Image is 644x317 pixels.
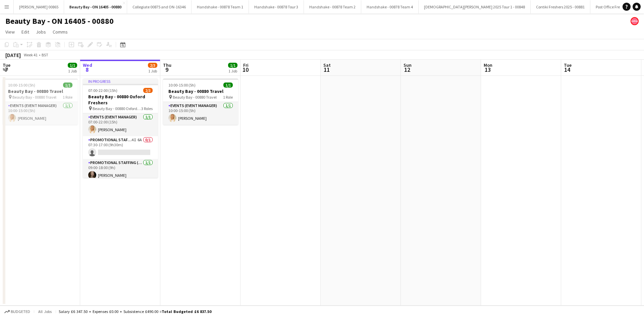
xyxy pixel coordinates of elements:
[3,308,31,315] button: Budgeted
[192,0,249,13] button: Handshake - 00878 Team 1
[11,309,30,314] span: Budgeted
[168,83,196,88] span: 10:00-15:00 (5h)
[36,29,46,35] span: Jobs
[33,28,49,36] a: Jobs
[173,95,217,100] span: Beauty Bay - 00880 Travel
[42,52,48,57] div: BST
[404,62,412,68] span: Sun
[228,68,237,73] div: 1 Job
[3,88,78,94] h3: Beauty Bay - 00880 Travel
[3,78,78,125] app-job-card: 10:00-15:00 (5h)1/1Beauty Bay - 00880 Travel Beauty Bay - 00880 Travel1 RoleEvents (Event Manager...
[484,62,492,68] span: Mon
[83,159,158,182] app-card-role: Promotional Staffing (Brand Ambassadors)1/109:00-18:00 (9h)[PERSON_NAME]
[68,68,77,73] div: 1 Job
[162,66,171,73] span: 9
[50,28,70,36] a: Comms
[12,95,56,100] span: Beauty Bay - 00880 Travel
[37,309,53,314] span: All jobs
[148,68,157,73] div: 1 Job
[564,62,572,68] span: Tue
[83,62,92,68] span: Wed
[163,102,238,125] app-card-role: Events (Event Manager)1/110:00-15:00 (5h)[PERSON_NAME]
[5,16,114,26] h1: Beauty Bay - ON 16405 - 00880
[563,66,572,73] span: 14
[223,83,233,88] span: 1/1
[3,102,78,125] app-card-role: Events (Event Manager)1/110:00-15:00 (5h)[PERSON_NAME]
[323,62,331,68] span: Sat
[141,106,153,111] span: 3 Roles
[3,28,17,36] a: View
[64,0,127,13] button: Beauty Bay - ON 16405 - 00880
[59,309,211,314] div: Salary £6 347.50 + Expenses £0.00 + Subsistence £490.00 =
[83,78,158,178] app-job-card: In progress07:00-22:00 (15h)2/3Beauty Bay - 00880 Oxford Freshers Beauty Bay - 00880 Oxford Fresh...
[14,0,64,13] button: [PERSON_NAME] 00865
[249,0,304,13] button: Handshake - 00878 Tour 3
[419,0,531,13] button: [DEMOGRAPHIC_DATA][PERSON_NAME] 2025 Tour 1 - 00848
[8,83,35,88] span: 10:00-15:00 (5h)
[243,62,249,68] span: Fri
[88,88,117,93] span: 07:00-22:00 (15h)
[83,94,158,106] h3: Beauty Bay - 00880 Oxford Freshers
[631,17,639,25] app-user-avatar: native Staffing
[93,106,141,111] span: Beauty Bay - 00880 Oxford Freshers
[5,29,15,35] span: View
[148,63,157,68] span: 2/3
[162,309,211,314] span: Total Budgeted £6 837.50
[63,95,72,100] span: 1 Role
[3,62,10,68] span: Tue
[19,28,32,36] a: Edit
[83,113,158,136] app-card-role: Events (Event Manager)1/107:00-22:00 (15h)[PERSON_NAME]
[82,66,92,73] span: 8
[2,66,10,73] span: 7
[163,78,238,125] app-job-card: 10:00-15:00 (5h)1/1Beauty Bay - 00880 Travel Beauty Bay - 00880 Travel1 RoleEvents (Event Manager...
[402,66,412,73] span: 12
[163,62,171,68] span: Thu
[21,29,29,35] span: Edit
[143,88,153,93] span: 2/3
[361,0,419,13] button: Handshake - 00878 Team 4
[5,52,21,58] div: [DATE]
[83,78,158,84] div: In progress
[127,0,192,13] button: Collegiate 00875 and ON-16346
[163,88,238,94] h3: Beauty Bay - 00880 Travel
[228,63,237,68] span: 1/1
[242,66,249,73] span: 10
[322,66,331,73] span: 11
[531,0,590,13] button: Contiki Freshers 2025 - 00881
[223,95,233,100] span: 1 Role
[304,0,361,13] button: Handshake - 00878 Team 2
[68,63,77,68] span: 1/1
[83,136,158,159] app-card-role: Promotional Staffing (Brand Ambassadors)4I6A0/107:30-17:00 (9h30m)
[22,52,39,57] span: Week 41
[63,83,72,88] span: 1/1
[53,29,68,35] span: Comms
[483,66,492,73] span: 13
